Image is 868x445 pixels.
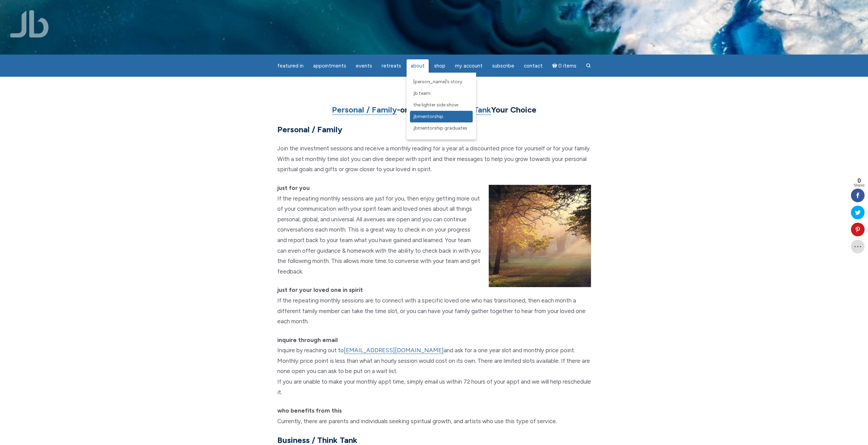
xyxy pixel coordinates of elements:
[410,99,473,111] a: The Lighter Side Show
[413,114,443,119] span: JBMentorship
[410,122,473,134] a: JBMentorship Graduates
[488,59,518,73] a: Subscribe
[854,184,865,187] span: Shares
[382,63,401,69] span: Retreats
[277,124,342,134] strong: Personal / Family
[277,286,363,293] strong: just for your loved one in spirit
[413,79,462,85] span: [PERSON_NAME]’s Story
[455,63,483,69] span: My Account
[332,105,397,115] a: Personal / Family
[277,184,310,191] strong: just for you
[277,143,591,175] p: Join the investment sessions and receive a monthly reading for a year at a discounted price for y...
[273,59,308,73] a: featured in
[558,63,576,69] span: 0 items
[520,59,547,73] a: Contact
[434,63,445,69] span: Shop
[277,405,591,426] p: Currently, there are parents and individuals seeking spiritual growth, and artists who use this t...
[309,59,350,73] a: Appointments
[413,125,467,131] span: JBMentorship Graduates
[854,178,865,184] span: 0
[277,337,338,343] strong: inquire through email
[524,63,543,69] span: Contact
[352,59,376,73] a: Events
[548,59,581,73] a: Cart0 items
[277,285,591,326] p: If the repeating monthly sessions are to connect with a specific loved one who has transitioned, ...
[332,105,411,115] strong: -or-
[410,88,473,99] a: JB Team
[492,63,514,69] span: Subscribe
[410,111,473,122] a: JBMentorship
[313,63,346,69] span: Appointments
[451,59,487,73] a: My Account
[552,63,559,69] i: Cart
[356,63,372,69] span: Events
[10,10,49,38] img: Jamie Butler. The Everyday Medium
[277,435,357,445] strong: Business / Think Tank
[344,347,444,354] a: [EMAIL_ADDRESS][DOMAIN_NAME]
[410,76,473,88] a: [PERSON_NAME]’s Story
[277,183,591,277] p: If the repeating monthly sessions are just for you, then enjoy getting more out of your communica...
[413,90,430,96] span: JB Team
[277,335,591,398] p: Inquire by reaching out to and ask for a one year slot and monthly price point. Monthly price poi...
[378,59,405,73] a: Retreats
[407,59,429,73] a: About
[277,407,342,414] strong: who benefits from this
[411,63,425,69] span: About
[430,59,450,73] a: Shop
[413,102,458,108] span: The Lighter Side Show
[277,63,304,69] span: featured in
